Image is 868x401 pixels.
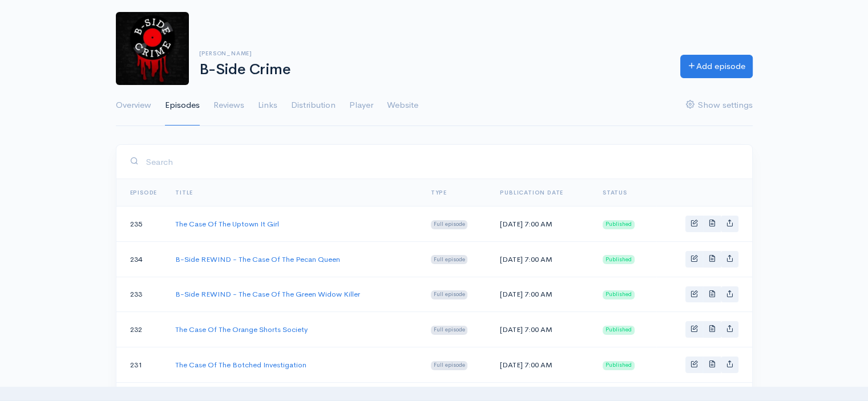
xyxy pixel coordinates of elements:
a: Publication date [500,189,563,196]
a: The Case Of The Botched Investigation [175,360,306,370]
td: [DATE] 7:00 AM [491,347,594,383]
span: Status [603,189,627,196]
a: B-Side REWIND - The Case Of The Pecan Queen [175,254,340,264]
a: Type [431,189,447,196]
a: Title [175,189,193,196]
td: 235 [116,206,167,242]
td: [DATE] 7:00 AM [491,312,594,347]
td: [DATE] 7:00 AM [491,277,594,312]
span: Published [603,326,635,335]
span: Published [603,220,635,229]
a: Add episode [680,55,753,78]
span: Full episode [431,326,468,335]
td: 233 [116,277,167,312]
td: 231 [116,347,167,383]
a: B-Side REWIND - The Case Of The Green Widow Killer [175,289,360,299]
a: Website [387,85,418,126]
a: Overview [116,85,151,126]
td: 232 [116,312,167,347]
a: Player [349,85,373,126]
span: Published [603,255,635,264]
div: Basic example [685,357,738,373]
td: [DATE] 7:00 AM [491,206,594,242]
div: Basic example [685,216,738,232]
input: Search [146,150,738,173]
span: Full episode [431,255,468,264]
h1: B-Side Crime [199,62,667,78]
a: Episodes [165,85,200,126]
a: Links [258,85,277,126]
div: Basic example [685,321,738,338]
div: Basic example [685,251,738,268]
span: Full episode [431,361,468,370]
a: Show settings [686,85,753,126]
a: Episode [130,189,158,196]
td: 234 [116,241,167,277]
a: Reviews [213,85,244,126]
a: The Case Of The Uptown It Girl [175,219,279,229]
h6: [PERSON_NAME] [199,50,667,56]
td: [DATE] 7:00 AM [491,241,594,277]
a: The Case Of The Orange Shorts Society [175,325,308,334]
span: Published [603,361,635,370]
a: Distribution [291,85,336,126]
span: Published [603,290,635,299]
div: Basic example [685,286,738,303]
span: Full episode [431,290,468,299]
span: Full episode [431,220,468,229]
